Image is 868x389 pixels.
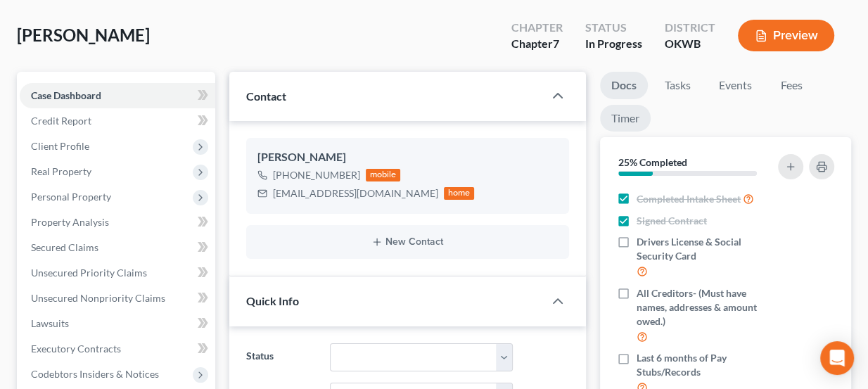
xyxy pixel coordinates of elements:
[257,236,559,248] button: New Contact
[31,165,91,177] span: Real Property
[600,105,651,132] a: Timer
[31,317,69,329] span: Lawsuits
[20,108,215,134] a: Credit Report
[273,186,438,200] div: [EMAIL_ADDRESS][DOMAIN_NAME]
[653,72,702,99] a: Tasks
[246,294,299,307] span: Quick Info
[618,156,687,168] strong: 25% Completed
[257,149,559,166] div: [PERSON_NAME]
[17,25,150,45] span: [PERSON_NAME]
[665,20,715,36] div: District
[31,241,98,253] span: Secured Claims
[20,235,215,260] a: Secured Claims
[820,341,854,375] div: Open Intercom Messenger
[444,187,475,200] div: home
[31,89,101,101] span: Case Dashboard
[31,343,121,355] span: Executory Contracts
[20,336,215,362] a: Executory Contracts
[769,72,814,99] a: Fees
[585,20,642,36] div: Status
[20,83,215,108] a: Case Dashboard
[366,169,401,181] div: mobile
[511,36,563,52] div: Chapter
[31,115,91,127] span: Credit Report
[31,292,165,304] span: Unsecured Nonpriority Claims
[31,191,111,203] span: Personal Property
[273,168,360,182] div: [PHONE_NUMBER]
[31,267,147,279] span: Unsecured Priority Claims
[637,214,707,228] span: Signed Contract
[31,216,109,228] span: Property Analysis
[585,36,642,52] div: In Progress
[637,286,777,329] span: All Creditors- (Must have names, addresses & amount owed.)
[637,235,777,263] span: Drivers License & Social Security Card
[665,36,715,52] div: OKWB
[31,368,159,380] span: Codebtors Insiders & Notices
[20,210,215,235] a: Property Analysis
[246,89,286,103] span: Contact
[637,192,741,206] span: Completed Intake Sheet
[637,351,777,379] span: Last 6 months of Pay Stubs/Records
[553,37,559,50] span: 7
[511,20,563,36] div: Chapter
[31,140,89,152] span: Client Profile
[708,72,763,99] a: Events
[20,286,215,311] a: Unsecured Nonpriority Claims
[600,72,648,99] a: Docs
[20,311,215,336] a: Lawsuits
[738,20,834,51] button: Preview
[20,260,215,286] a: Unsecured Priority Claims
[239,343,324,371] label: Status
